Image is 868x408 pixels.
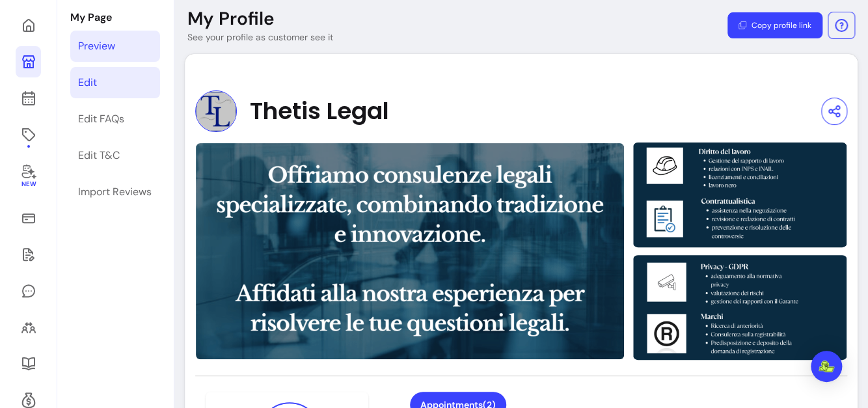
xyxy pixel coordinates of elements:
[632,141,847,249] img: image-1
[811,351,842,382] div: Open Intercom Messenger
[70,31,160,62] a: Preview
[70,10,160,25] p: My Page
[78,148,120,163] div: Edit T&C
[250,98,389,124] span: Thetis Legal
[78,38,115,54] div: Preview
[78,75,97,90] div: Edit
[187,7,275,31] p: My Profile
[16,348,41,379] a: Resources
[70,103,160,135] a: Edit FAQs
[16,83,41,114] a: Calendar
[70,140,160,171] a: Edit T&C
[78,111,124,127] div: Edit FAQs
[16,312,41,343] a: Clients
[78,184,152,200] div: Import Reviews
[16,275,41,306] a: My Messages
[727,12,822,38] button: Copy profile link
[16,156,41,197] a: New
[187,31,333,44] p: See your profile as customer see it
[16,239,41,270] a: Waivers
[70,176,160,208] a: Import Reviews
[16,10,41,41] a: Home
[16,202,41,234] a: Sales
[16,46,41,77] a: My Page
[195,143,625,360] img: image-0
[21,180,35,189] span: New
[632,254,847,362] img: image-2
[70,67,160,98] a: Edit
[195,90,237,132] img: Provider image
[16,119,41,150] a: Offerings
